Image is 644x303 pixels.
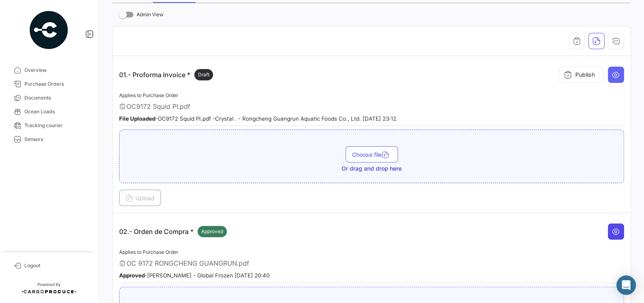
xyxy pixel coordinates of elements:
[346,146,398,162] button: Choose file
[24,262,88,269] span: Logout
[342,164,402,173] span: Or drag and drop here
[137,10,163,19] span: Admin View
[24,94,88,102] span: Documents
[24,80,88,88] span: Purchase Orders
[119,190,161,206] button: Upload
[119,92,178,98] span: Applies to Purchase Order
[119,115,155,122] b: File Uploaded
[119,226,227,237] p: 02.- Orden de Compra *
[616,275,636,295] div: Abrir Intercom Messenger
[559,67,603,83] button: Publish
[7,105,91,119] a: Ocean Loads
[7,132,91,146] a: Sensors
[352,151,392,158] span: Choose file
[7,77,91,91] a: Purchase Orders
[119,249,178,255] span: Applies to Purchase Order
[7,119,91,132] a: Tracking courier
[126,195,154,201] span: Upload
[7,91,91,105] a: Documents
[119,272,270,279] small: - [PERSON_NAME] - Global Frozen [DATE] 20:40
[198,71,209,78] span: Draft
[24,122,88,129] span: Tracking courier
[28,10,69,50] img: powered-by.png
[126,102,190,110] span: OC9172 Squid PI.pdf
[24,136,88,143] span: Sensors
[201,228,223,235] span: Approved
[119,69,213,80] p: 01.- Proforma Invoice *
[126,259,249,267] span: OC 9172 RONGCHENG GUANGRUN.pdf
[7,63,91,77] a: Overview
[24,67,88,74] span: Overview
[119,272,145,279] b: Approved
[24,108,88,115] span: Ocean Loads
[119,115,396,122] small: - OC9172 Squid PI.pdf - Crystal . - Rongcheng Guangrun Aquatic Foods Co., Ltd. [DATE] 23:12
